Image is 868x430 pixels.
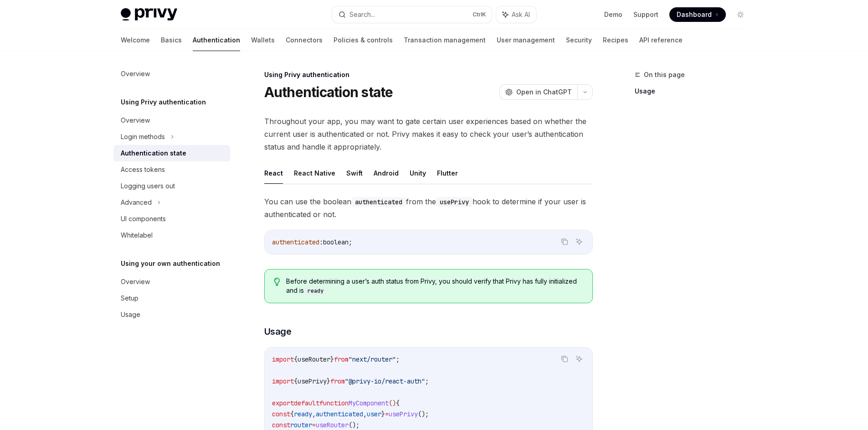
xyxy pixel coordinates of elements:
[396,355,400,363] span: ;
[573,353,585,365] button: Ask AI
[677,10,712,19] span: Dashboard
[121,164,165,175] div: Access tokens
[294,162,335,184] button: React Native
[113,211,230,227] a: UI components
[389,410,418,418] span: usePrivy
[121,230,153,241] div: Whitelabel
[121,258,220,269] h5: Using your own authentication
[121,115,150,126] div: Overview
[113,145,230,161] a: Authentication state
[473,11,486,18] span: Ctrl K
[294,355,298,363] span: {
[573,236,585,248] button: Ask AI
[264,70,593,79] div: Using Privy authentication
[346,162,363,184] button: Swift
[319,238,323,246] span: :
[436,197,473,207] code: usePrivy
[604,10,622,19] a: Demo
[121,148,186,159] div: Authentication state
[113,227,230,243] a: Whitelabel
[294,377,298,385] span: {
[272,421,290,429] span: const
[327,377,330,385] span: }
[404,29,486,51] a: Transaction management
[264,84,393,100] h1: Authentication state
[319,399,349,407] span: function
[286,277,583,295] span: Before determining a user’s auth status from Privy, you should verify that Privy has fully initia...
[363,410,367,418] span: ,
[635,84,755,98] a: Usage
[121,68,150,79] div: Overview
[264,195,593,221] span: You can use the boolean from the hook to determine if your user is authenticated or not.
[381,410,385,418] span: }
[290,410,294,418] span: {
[644,69,685,80] span: On this page
[334,29,393,51] a: Policies & controls
[304,286,327,295] code: ready
[264,325,292,338] span: Usage
[113,161,230,178] a: Access tokens
[121,293,139,304] div: Setup
[298,355,330,363] span: useRouter
[161,29,182,51] a: Basics
[351,197,406,207] code: authenticated
[272,238,319,246] span: authenticated
[121,309,140,320] div: Usage
[389,399,396,407] span: ()
[264,162,283,184] button: React
[733,7,748,22] button: Toggle dark mode
[312,421,316,429] span: =
[121,181,175,192] div: Logging users out
[603,29,628,51] a: Recipes
[323,238,349,246] span: boolean
[349,399,389,407] span: MyComponent
[496,6,536,23] button: Ask AI
[286,29,323,51] a: Connectors
[633,10,658,19] a: Support
[499,84,577,100] button: Open in ChatGPT
[332,6,492,23] button: Search...CtrlK
[113,274,230,290] a: Overview
[113,178,230,194] a: Logging users out
[385,410,389,418] span: =
[113,306,230,323] a: Usage
[437,162,458,184] button: Flutter
[274,278,280,286] svg: Tip
[330,377,345,385] span: from
[669,7,726,22] a: Dashboard
[396,399,400,407] span: {
[294,399,319,407] span: default
[193,29,240,51] a: Authentication
[113,66,230,82] a: Overview
[290,421,312,429] span: router
[272,410,290,418] span: const
[418,410,429,418] span: ();
[316,410,363,418] span: authenticated
[251,29,275,51] a: Wallets
[121,8,177,21] img: light logo
[374,162,399,184] button: Android
[349,421,360,429] span: ();
[316,421,349,429] span: useRouter
[425,377,429,385] span: ;
[559,353,570,365] button: Copy the contents from the code block
[121,197,152,208] div: Advanced
[512,10,530,19] span: Ask AI
[516,88,572,97] span: Open in ChatGPT
[272,377,294,385] span: import
[298,377,327,385] span: usePrivy
[294,410,312,418] span: ready
[334,355,349,363] span: from
[349,238,352,246] span: ;
[349,355,396,363] span: "next/router"
[410,162,426,184] button: Unity
[113,290,230,306] a: Setup
[272,399,294,407] span: export
[264,115,593,153] span: Throughout your app, you may want to gate certain user experiences based on whether the current u...
[312,410,316,418] span: ,
[121,97,206,108] h5: Using Privy authentication
[497,29,555,51] a: User management
[367,410,381,418] span: user
[121,213,166,224] div: UI components
[566,29,592,51] a: Security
